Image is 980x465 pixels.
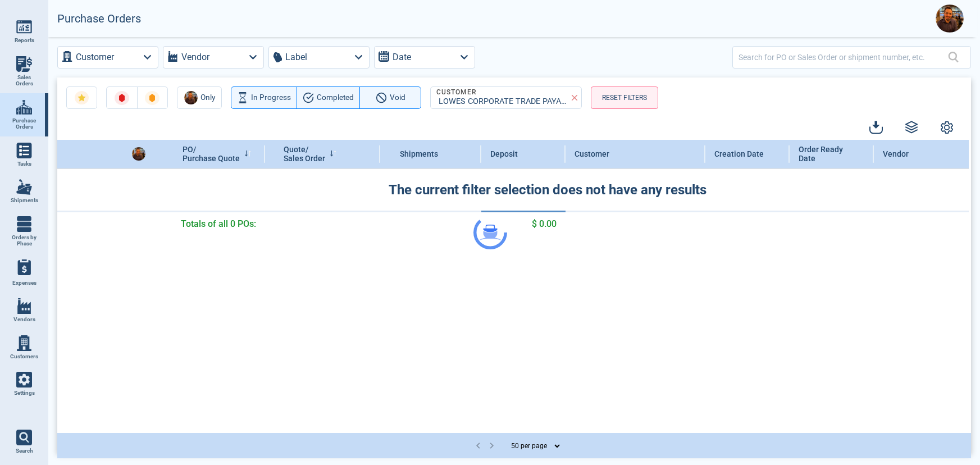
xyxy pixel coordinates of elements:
span: Search [16,448,33,454]
span: Orders by Phase [9,234,39,247]
img: menu_icon [16,19,32,35]
img: menu_icon [16,179,32,195]
span: Settings [14,390,35,396]
img: menu_icon [16,216,32,232]
img: menu_icon [16,143,32,158]
span: Reports [15,37,34,44]
span: Tasks [17,161,31,167]
span: Shipments [11,197,38,204]
span: Purchase Orders [9,117,39,130]
img: menu_icon [16,372,32,388]
img: menu_icon [16,335,32,351]
span: Customers [10,353,38,360]
span: Expenses [12,280,37,286]
span: Vendors [13,316,35,323]
img: menu_icon [16,56,32,72]
span: Sales Orders [9,74,39,87]
img: menu_icon [16,298,32,314]
img: menu_icon [16,99,32,115]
